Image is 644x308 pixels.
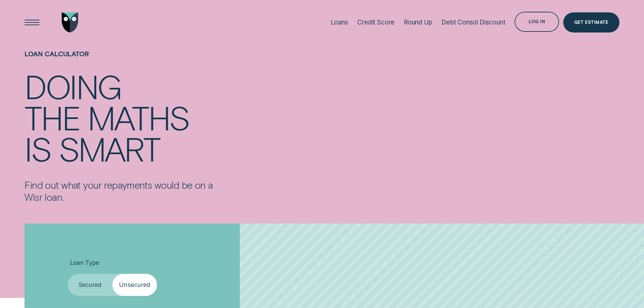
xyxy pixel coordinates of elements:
a: Get Estimate [563,12,620,33]
h1: Loan Calculator [24,50,218,70]
button: Log in [515,12,559,32]
button: Open Menu [22,12,42,33]
div: Debt Consol Discount [441,18,505,26]
img: Wisr [62,12,78,33]
div: is [24,133,51,164]
label: Unsecured [112,274,157,296]
div: the [24,102,80,133]
div: smart [59,133,160,164]
div: Credit Score [357,18,394,26]
div: Round Up [404,18,432,26]
label: Secured [68,274,112,296]
div: maths [88,102,189,133]
p: Find out what your repayments would be on a Wisr loan. [24,179,218,203]
div: Loans [331,18,348,26]
h4: Doing the maths is smart [24,70,218,164]
span: Loan Type [70,259,99,266]
div: Doing [24,70,121,102]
